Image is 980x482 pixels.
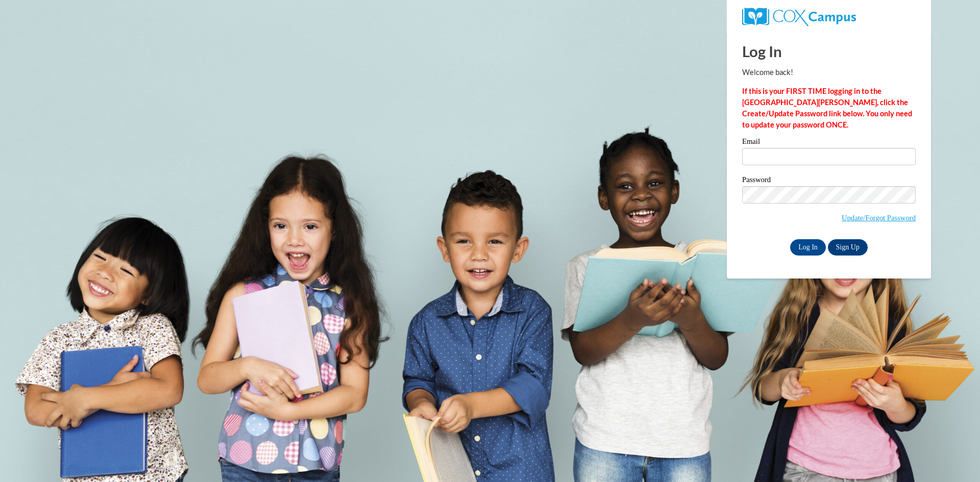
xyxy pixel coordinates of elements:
[742,67,916,78] p: Welcome back!
[742,41,916,62] h1: Log In
[742,138,916,148] label: Email
[742,176,916,186] label: Password
[828,239,868,256] a: Sign Up
[742,12,856,20] a: COX Campus
[842,214,916,222] a: Update/Forgot Password
[742,8,856,26] img: COX Campus
[742,87,912,129] strong: If this is your FIRST TIME logging in to the [GEOGRAPHIC_DATA][PERSON_NAME], click the Create/Upd...
[790,239,826,256] input: Log In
